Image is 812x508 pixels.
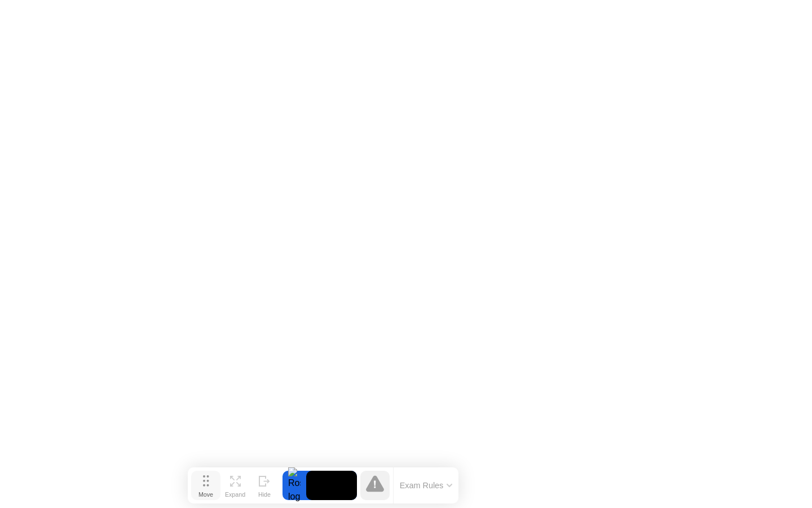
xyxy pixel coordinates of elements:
[396,480,456,491] button: Exam Rules
[225,491,245,498] div: Expand
[220,471,250,500] button: Expand
[258,491,271,498] div: Hide
[191,471,220,500] button: Move
[198,491,213,498] div: Move
[250,471,279,500] button: Hide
